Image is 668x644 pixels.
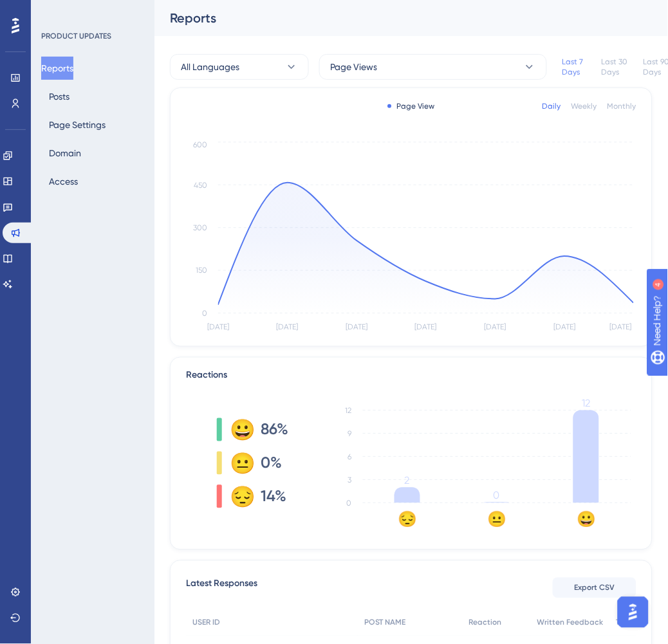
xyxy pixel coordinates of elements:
[348,452,351,461] tspan: 6
[41,170,86,193] button: Access
[614,593,653,632] iframe: UserGuiding AI Assistant Launcher
[575,583,615,593] span: Export CSV
[577,510,597,529] text: 😀
[261,419,288,440] span: 86%
[330,59,377,75] span: Page Views
[364,618,406,628] span: POST NAME
[469,618,502,628] span: Reaction
[30,3,80,19] span: Need Help?
[405,475,410,487] tspan: 2
[277,323,299,332] tspan: [DATE]
[553,578,636,598] button: Export CSV
[553,323,575,332] tspan: [DATE]
[89,6,93,17] div: 4
[186,368,636,383] div: Reactions
[562,57,591,77] div: Last 7 Days
[170,54,309,80] button: All Languages
[230,486,250,507] div: 😔
[610,323,632,332] tspan: [DATE]
[319,54,547,80] button: Page Views
[494,490,500,502] tspan: 0
[41,57,73,80] button: Reports
[582,398,591,410] tspan: 12
[207,323,229,332] tspan: [DATE]
[488,510,507,529] text: 😐
[41,142,89,165] button: Domain
[181,59,239,75] span: All Languages
[194,181,207,190] tspan: 450
[601,57,633,77] div: Last 30 Days
[346,323,367,332] tspan: [DATE]
[485,323,506,332] tspan: [DATE]
[398,510,418,529] text: 😔
[348,475,351,484] tspan: 3
[230,419,250,440] div: 😀
[186,576,257,600] span: Latest Responses
[41,31,111,41] div: PRODUCT UPDATES
[170,9,620,27] div: Reports
[193,140,207,149] tspan: 600
[346,499,351,508] tspan: 0
[608,101,636,111] div: Monthly
[571,101,597,111] div: Weekly
[41,113,113,136] button: Page Settings
[202,309,207,318] tspan: 0
[192,618,220,628] span: USER ID
[543,101,561,111] div: Daily
[348,429,351,438] tspan: 9
[193,223,207,232] tspan: 300
[230,453,250,474] div: 😐
[41,85,77,108] button: Posts
[261,486,286,507] span: 14%
[388,101,435,111] div: Page View
[345,406,351,415] tspan: 12
[196,266,207,275] tspan: 150
[537,618,604,628] span: Written Feedback
[415,323,437,332] tspan: [DATE]
[261,453,282,474] span: 0%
